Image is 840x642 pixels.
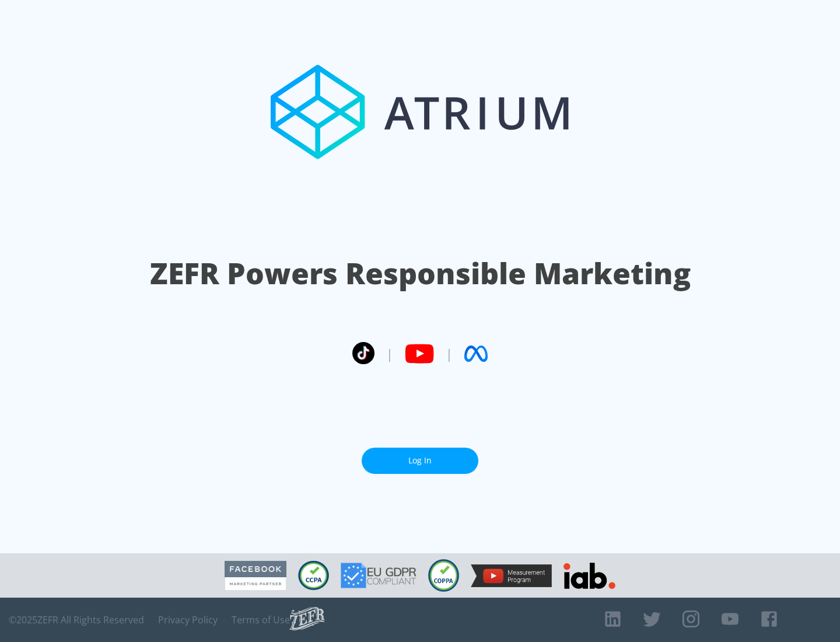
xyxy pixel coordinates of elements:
img: GDPR Compliant [341,563,416,588]
a: Log In [362,448,478,474]
span: | [446,345,453,362]
img: COPPA Compliant [428,559,459,592]
a: Terms of Use [232,614,290,626]
h1: ZEFR Powers Responsible Marketing [150,253,691,294]
span: | [386,345,393,362]
a: Privacy Policy [158,614,218,626]
img: YouTube Measurement Program [471,564,552,587]
span: © 2025 ZEFR All Rights Reserved [9,614,144,626]
img: IAB [563,563,615,589]
img: Facebook Marketing Partner [225,561,286,591]
img: CCPA Compliant [298,561,329,590]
